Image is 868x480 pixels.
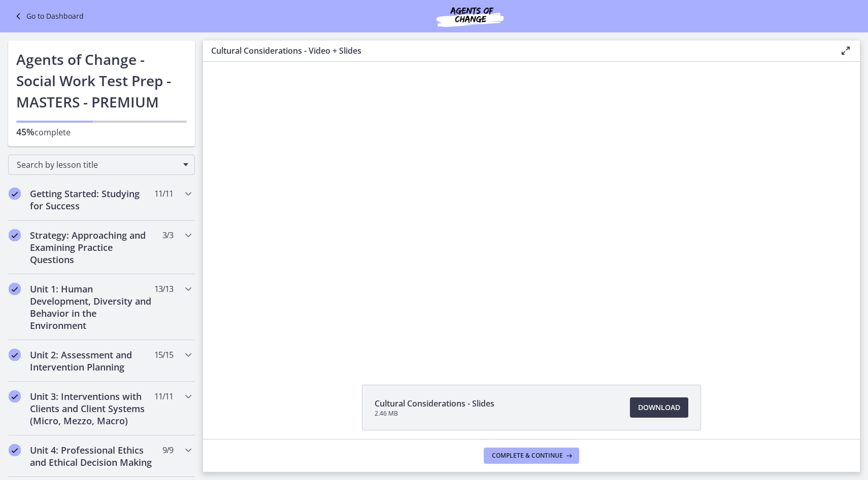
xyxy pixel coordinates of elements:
span: 3 / 3 [162,229,173,241]
iframe: To enrich screen reader interactions, please activate Accessibility in Grammarly extension settings [203,62,860,361]
button: Complete & continue [484,448,579,464]
div: Search by lesson title [8,155,195,175]
p: complete [16,126,187,138]
a: Download [630,397,688,418]
span: 13 / 13 [154,283,173,295]
i: Completed [9,283,21,295]
h2: Unit 2: Assessment and Intervention Planning [30,349,154,373]
span: Search by lesson title [17,159,178,170]
h3: Cultural Considerations - Video + Slides [211,45,823,57]
span: 15 / 15 [154,349,173,361]
h2: Getting Started: Studying for Success [30,188,154,212]
h2: Unit 1: Human Development, Diversity and Behavior in the Environment [30,283,154,331]
h2: Unit 3: Interventions with Clients and Client Systems (Micro, Mezzo, Macro) [30,390,154,427]
span: 11 / 11 [154,390,173,402]
h2: Unit 4: Professional Ethics and Ethical Decision Making [30,444,154,468]
span: 9 / 9 [162,444,173,456]
i: Completed [9,349,21,361]
i: Completed [9,390,21,402]
span: Cultural Considerations - Slides [375,397,494,410]
span: 2.46 MB [375,410,494,418]
span: Complete & continue [492,452,563,460]
h2: Strategy: Approaching and Examining Practice Questions [30,229,154,266]
a: Go to Dashboard [12,10,84,22]
i: Completed [9,188,21,200]
h1: Agents of Change - Social Work Test Prep - MASTERS - PREMIUM [16,49,187,113]
span: Download [638,401,680,414]
i: Completed [9,229,21,241]
img: Agents of Change [409,4,531,28]
i: Completed [9,444,21,456]
span: 11 / 11 [154,188,173,200]
span: 45% [16,126,35,138]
